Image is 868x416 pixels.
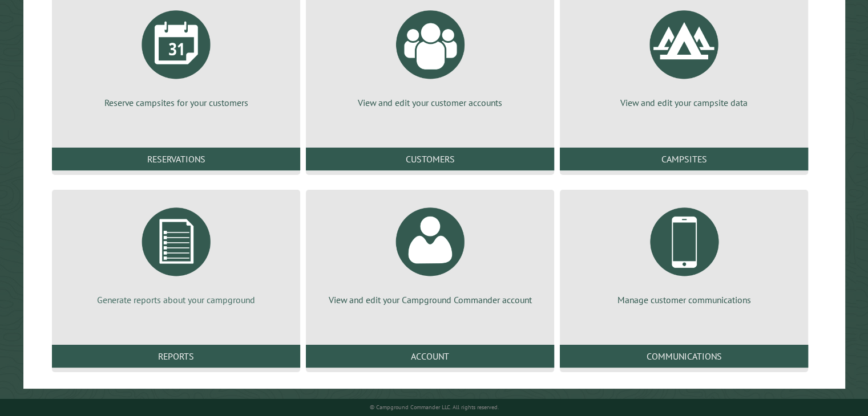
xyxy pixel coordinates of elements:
p: View and edit your campsite data [574,96,794,109]
a: Account [306,345,554,368]
a: Generate reports about your campground [66,199,286,306]
a: Reservations [52,148,300,170]
a: Customers [306,148,554,170]
a: View and edit your Campground Commander account [320,199,540,306]
p: Generate reports about your campground [66,293,286,306]
p: View and edit your Campground Commander account [320,293,540,306]
a: Manage customer communications [574,199,794,306]
a: Communications [560,345,808,368]
a: Reports [52,345,300,368]
a: View and edit your customer accounts [320,2,540,109]
p: Manage customer communications [574,293,794,306]
p: View and edit your customer accounts [320,96,540,109]
a: View and edit your campsite data [574,2,794,109]
small: © Campground Commander LLC. All rights reserved. [370,403,499,411]
p: Reserve campsites for your customers [66,96,286,109]
a: Reserve campsites for your customers [66,2,286,109]
a: Campsites [560,148,808,170]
